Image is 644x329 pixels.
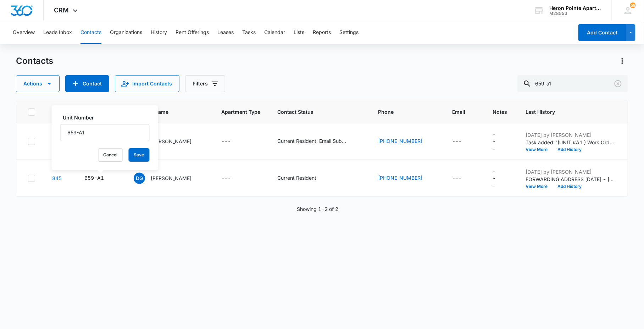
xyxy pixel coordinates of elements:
[526,175,614,183] p: FORWARDING ADDRESS [DATE] - [STREET_ADDRESS][PERSON_NAME]
[526,168,614,175] p: [DATE] by [PERSON_NAME]
[98,148,123,162] button: Cancel
[493,108,509,116] span: Notes
[151,138,191,145] p: [PERSON_NAME]
[60,124,150,141] input: Unit Number
[452,174,474,183] div: Email - - Select to Edit Field
[16,56,53,66] h1: Contacts
[110,21,142,44] button: Organizations
[517,75,628,92] input: Search Contacts
[553,184,587,189] button: Add History
[617,55,628,67] button: Actions
[84,174,117,183] div: Unit Number - 659-A1 - Select to Edit Field
[493,167,509,189] div: Notes - - Select to Edit Field
[452,137,462,146] div: ---
[378,137,422,145] a: [PHONE_NUMBER]
[526,147,553,152] button: View More
[277,174,329,183] div: Contact Status - Current Resident - Select to Edit Field
[578,24,626,41] button: Add Contact
[550,5,601,11] div: account name
[134,173,204,184] div: Contact Name - Dale Granquist - Select to Edit Field
[176,21,209,44] button: Rent Offerings
[277,137,361,146] div: Contact Status - Current Resident, Email Subscriber - Select to Edit Field
[612,78,624,89] button: Clear
[242,21,256,44] button: Tasks
[43,21,72,44] button: Leads Inbox
[277,174,316,182] div: Current Resident
[630,2,636,8] div: notifications count
[313,21,331,44] button: Reports
[221,108,260,116] span: Apartment Type
[13,21,35,44] button: Overview
[221,174,244,183] div: Apartment Type - - Select to Edit Field
[378,174,422,182] a: [PHONE_NUMBER]
[134,173,145,184] span: DG
[151,21,167,44] button: History
[63,114,152,121] label: Unit Number
[16,75,60,92] button: Actions
[54,6,69,14] span: CRM
[526,139,614,146] p: Task added: '(UNIT #A1 ) Work Order: Toilet is loose, again. '
[378,137,435,146] div: Phone - (208) 747-7441 - Select to Edit Field
[151,174,191,182] p: [PERSON_NAME]
[550,11,601,16] div: account id
[264,21,285,44] button: Calendar
[294,21,304,44] button: Lists
[339,21,359,44] button: Settings
[493,130,496,152] div: ---
[493,130,509,152] div: Notes - - Select to Edit Field
[80,21,101,44] button: Contacts
[221,174,231,183] div: ---
[134,136,204,147] div: Contact Name - Evelyn Bjurman - Select to Edit Field
[277,137,348,145] div: Current Resident, Email Subscriber
[221,137,244,146] div: Apartment Type - - Select to Edit Field
[452,137,474,146] div: Email - - Select to Edit Field
[526,184,553,189] button: View More
[185,75,225,92] button: Filters
[526,131,614,139] p: [DATE] by [PERSON_NAME]
[65,75,109,92] button: Add Contact
[493,167,496,189] div: ---
[553,147,587,152] button: Add History
[378,108,425,116] span: Phone
[84,174,104,182] div: 659-A1
[221,137,231,146] div: ---
[277,108,351,116] span: Contact Status
[129,148,150,162] button: Save
[378,174,435,183] div: Phone - (303) 563-9362 - Select to Edit Field
[297,205,339,213] p: Showing 1-2 of 2
[217,21,234,44] button: Leases
[52,175,62,181] a: Navigate to contact details page for Dale Granquist
[630,2,636,8] span: 58
[134,108,194,116] span: Contact Name
[115,75,179,92] button: Import Contacts
[452,108,465,116] span: Email
[526,108,604,116] span: Last History
[452,174,462,183] div: ---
